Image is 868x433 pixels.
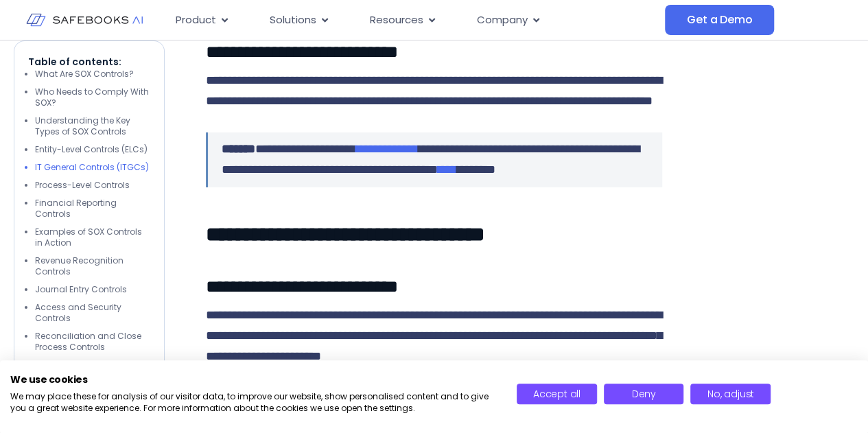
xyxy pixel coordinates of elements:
[10,373,496,386] h2: We use cookies
[35,226,150,248] li: Examples of SOX Controls in Action
[35,144,150,155] li: Entity-Level Controls (ELCs)
[517,384,597,404] button: Accept all cookies
[370,12,423,28] span: Resources
[533,387,580,401] span: Accept all
[35,255,150,277] li: Revenue Recognition Controls
[35,198,150,220] li: Financial Reporting Controls
[165,7,665,34] div: Menu Toggle
[690,384,771,404] button: Adjust cookie preferences
[35,180,150,191] li: Process-Level Controls
[604,384,684,404] button: Deny all cookies
[477,12,528,28] span: Company
[35,69,150,80] li: What Are SOX Controls?
[665,5,774,35] a: Get a Demo
[270,12,316,28] span: Solutions
[35,162,150,173] li: IT General Controls (ITGCs)
[176,12,216,28] span: Product
[35,302,150,324] li: Access and Security Controls
[707,387,754,401] span: No, adjust
[631,387,655,401] span: Deny
[10,391,496,414] p: We may place these for analysis of our visitor data, to improve our website, show personalised co...
[35,284,150,295] li: Journal Entry Controls
[35,86,150,108] li: Who Needs to Comply With SOX?
[165,7,665,34] nav: Menu
[28,55,150,69] p: Table of contents:
[35,331,150,353] li: Reconciliation and Close Process Controls
[687,13,752,27] span: Get a Demo
[35,115,150,137] li: Understanding the Key Types of SOX Controls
